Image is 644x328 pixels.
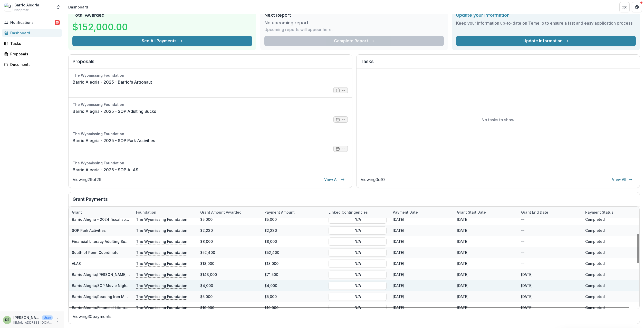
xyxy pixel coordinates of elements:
div: Grant [69,207,133,218]
div: [DATE] [390,236,454,247]
a: View All [321,175,348,184]
div: Foundation [133,207,197,218]
div: Grant end date [518,207,582,218]
p: The Wyomissing Foundation [136,261,187,266]
div: $71,500 [261,269,325,280]
a: Tasks [2,39,62,48]
div: [DATE] [518,269,582,280]
div: Payment Amount [261,207,325,218]
div: $2,230 [197,225,261,236]
a: Barrio Alegria - 2025 - SOP Adulting Sucks [73,108,156,114]
a: Proposals [2,50,62,58]
a: ALAS [72,261,81,266]
div: $18,000 [197,258,261,269]
div: Grant [69,210,85,215]
p: The Wyomissing Foundation [136,272,187,277]
div: Tasks [10,41,58,46]
p: The Wyomissing Foundation [136,305,187,310]
a: SOP Park Activities [72,228,106,233]
div: [DATE] [454,280,518,291]
div: [DATE] [454,214,518,225]
div: $18,000 [261,258,325,269]
a: Barrio Alegria - 2025 - Barrio's Argonaut [73,79,152,85]
div: Barrio Alegria [14,2,39,8]
button: Open entity switcher [55,2,62,12]
a: Barrio Alegria - 2024 fiscal sponsor for FARO/SOP grant - mural by [PERSON_NAME] [72,217,221,222]
div: Grant start date [454,207,518,218]
p: The Wyomissing Foundation [136,238,187,244]
button: Partners [619,2,630,12]
div: Linked Contingencies [325,207,390,218]
p: User [42,315,53,320]
div: [DATE] [454,247,518,258]
span: Notifications [10,21,55,25]
button: See All Payments [72,36,252,46]
div: Grant amount awarded [197,207,261,218]
div: [DATE] [390,214,454,225]
a: Barrio Alegria/SOP Movie Nights 2023 [72,283,140,288]
div: [DATE] [454,269,518,280]
a: View All [609,175,636,184]
div: $5,000 [261,291,325,302]
h2: Proposals [73,59,348,68]
div: $10,000 [197,302,261,313]
div: Linked Contingencies [325,210,371,215]
div: $143,000 [197,269,261,280]
div: $2,230 [261,225,325,236]
div: $5,000 [261,214,325,225]
div: -- [518,247,582,258]
a: Documents [2,60,62,69]
div: -- [518,236,582,247]
div: Foundation [133,210,159,215]
p: No tasks to show [482,117,514,123]
button: N/A [329,226,387,234]
div: $4,000 [197,280,261,291]
a: Barrio Alegria/Reading Iron Mural 2023 [72,294,142,299]
div: -- [518,214,582,225]
div: [DATE] [390,269,454,280]
h2: Next Report [264,12,444,18]
div: [DATE] [454,302,518,313]
div: [DATE] [454,236,518,247]
div: Payment date [390,210,421,215]
h2: Grant Payments [73,196,636,206]
div: $5,000 [197,214,261,225]
div: $8,000 [197,236,261,247]
h3: No upcoming report [264,20,309,26]
p: Viewing 0 of 0 [361,176,385,183]
div: [DATE] [390,247,454,258]
div: Grant amount awarded [197,210,245,215]
p: The Wyomissing Foundation [136,227,187,233]
button: N/A [329,248,387,256]
a: Barrio Alegria/[PERSON_NAME]'s Astronaut 2023 [72,272,158,277]
div: $52,400 [261,247,325,258]
div: [DATE] [454,225,518,236]
div: $52,400 [197,247,261,258]
div: $10,000 [261,302,325,313]
button: N/A [329,281,387,290]
span: Nonprofit [14,8,29,12]
a: Financial Literacy Adulting Sucks [72,239,131,244]
button: N/A [329,303,387,312]
p: Upcoming reports will appear here. [264,26,333,33]
h2: Total Awarded [72,12,252,18]
div: Payment date [390,207,454,218]
div: [DATE] [390,258,454,269]
p: Viewing 30 payments [73,313,636,320]
p: Viewing 26 of 26 [73,176,101,183]
div: [DATE] [390,291,454,302]
a: Barrio Alegria - 2025 - SOP Park Activities [73,137,155,144]
div: Documents [10,62,58,67]
div: Payment Amount [261,210,298,215]
div: [DATE] [454,258,518,269]
p: [PERSON_NAME] [13,315,40,320]
p: The Wyomissing Foundation [136,294,187,299]
div: [DATE] [518,280,582,291]
p: The Wyomissing Foundation [136,250,187,255]
p: The Wyomissing Foundation [136,216,187,222]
